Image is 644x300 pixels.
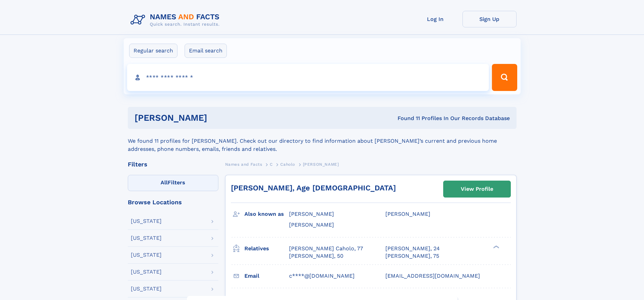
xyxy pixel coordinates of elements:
[131,218,162,224] div: [US_STATE]
[289,222,334,228] span: [PERSON_NAME]
[128,175,218,191] label: Filters
[128,11,225,29] img: Logo Names and Facts
[131,286,162,292] div: [US_STATE]
[444,181,510,197] a: View Profile
[131,269,162,275] div: [US_STATE]
[303,162,339,167] span: [PERSON_NAME]
[461,181,493,197] div: View Profile
[185,44,227,58] label: Email search
[302,115,510,122] div: Found 11 Profiles In Our Records Database
[492,245,500,249] div: ❯
[289,252,343,260] a: [PERSON_NAME], 50
[280,160,295,168] a: Caholo
[492,64,517,91] button: Search Button
[244,243,289,254] h3: Relatives
[385,245,440,252] a: [PERSON_NAME], 24
[385,211,430,217] span: [PERSON_NAME]
[128,129,517,153] div: We found 11 profiles for [PERSON_NAME]. Check out our directory to find information about [PERSON...
[280,162,295,167] span: Caholo
[128,199,218,205] div: Browse Locations
[161,179,168,186] span: All
[385,252,439,260] a: [PERSON_NAME], 75
[385,273,480,279] span: [EMAIL_ADDRESS][DOMAIN_NAME]
[289,245,363,252] a: [PERSON_NAME] Caholo, 77
[270,162,273,167] span: C
[128,161,218,167] div: Filters
[462,11,517,27] a: Sign Up
[244,208,289,220] h3: Also known as
[127,64,489,91] input: search input
[231,184,396,192] a: [PERSON_NAME], Age [DEMOGRAPHIC_DATA]
[131,235,162,241] div: [US_STATE]
[244,270,289,282] h3: Email
[408,11,462,27] a: Log In
[270,160,273,168] a: C
[135,114,303,122] h1: [PERSON_NAME]
[225,160,262,168] a: Names and Facts
[129,44,177,58] label: Regular search
[131,252,162,258] div: [US_STATE]
[289,211,334,217] span: [PERSON_NAME]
